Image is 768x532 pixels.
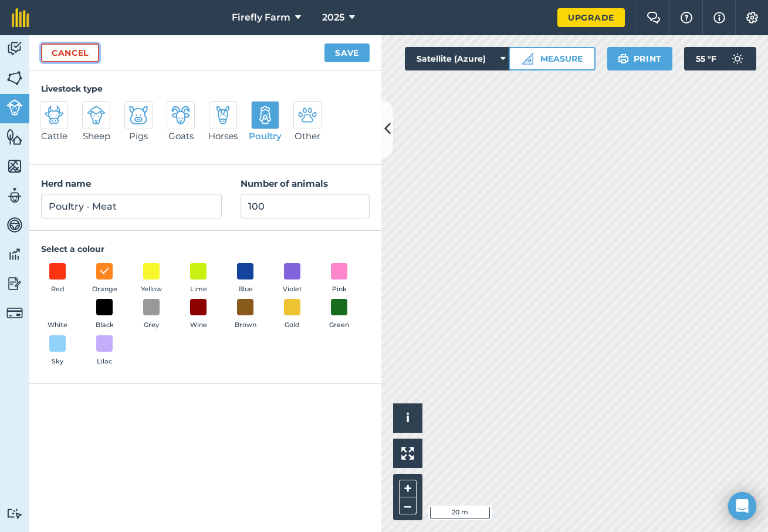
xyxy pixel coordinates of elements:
button: 55 °F [684,47,756,70]
img: svg+xml;base64,PD94bWwgdmVyc2lvbj0iMS4wIiBlbmNvZGluZz0idXRmLTgiPz4KPCEtLSBHZW5lcmF0b3I6IEFkb2JlIE... [6,305,23,321]
div: Open Intercom Messenger [728,492,756,520]
button: Measure [509,47,596,70]
span: Black [96,320,114,331]
span: Brown [235,320,256,331]
span: Orange [92,284,117,295]
span: Violet [283,284,302,295]
a: Upgrade [557,8,625,27]
span: Pigs [129,129,148,143]
span: Grey [144,320,159,331]
button: Print [607,47,673,70]
button: Black [88,299,121,331]
strong: Select a colour [41,244,104,254]
button: Blue [229,263,262,295]
img: Four arrows, one pointing top left, one top right, one bottom right and the last bottom left [401,447,414,460]
img: svg+xml;base64,PHN2ZyB4bWxucz0iaHR0cDovL3d3dy53My5vcmcvMjAwMC9zdmciIHdpZHRoPSIxOCIgaGVpZ2h0PSIyNC... [99,264,110,278]
img: svg+xml;base64,PD94bWwgdmVyc2lvbj0iMS4wIiBlbmNvZGluZz0idXRmLTgiPz4KPCEtLSBHZW5lcmF0b3I6IEFkb2JlIE... [214,106,232,124]
span: White [48,320,67,331]
button: Grey [135,299,168,331]
button: Violet [276,263,309,295]
a: Cancel [41,43,99,62]
span: Pink [332,284,347,295]
img: svg+xml;base64,PD94bWwgdmVyc2lvbj0iMS4wIiBlbmNvZGluZz0idXRmLTgiPz4KPCEtLSBHZW5lcmF0b3I6IEFkb2JlIE... [6,99,23,116]
button: Sky [41,335,74,367]
span: i [406,410,410,425]
img: svg+xml;base64,PHN2ZyB4bWxucz0iaHR0cDovL3d3dy53My5vcmcvMjAwMC9zdmciIHdpZHRoPSIxNyIgaGVpZ2h0PSIxNy... [713,11,725,25]
span: Yellow [141,284,162,295]
img: svg+xml;base64,PHN2ZyB4bWxucz0iaHR0cDovL3d3dy53My5vcmcvMjAwMC9zdmciIHdpZHRoPSI1NiIgaGVpZ2h0PSI2MC... [6,128,23,146]
span: Red [51,284,65,295]
span: 55 ° F [696,47,716,70]
span: Lilac [97,356,112,367]
span: 2025 [322,11,344,25]
span: Gold [285,320,300,331]
button: Red [41,263,74,295]
span: Blue [238,284,253,295]
img: svg+xml;base64,PD94bWwgdmVyc2lvbj0iMS4wIiBlbmNvZGluZz0idXRmLTgiPz4KPCEtLSBHZW5lcmF0b3I6IEFkb2JlIE... [298,106,317,124]
img: svg+xml;base64,PHN2ZyB4bWxucz0iaHR0cDovL3d3dy53My5vcmcvMjAwMC9zdmciIHdpZHRoPSI1NiIgaGVpZ2h0PSI2MC... [6,69,23,87]
img: Two speech bubbles overlapping with the left bubble in the forefront [647,12,661,23]
img: svg+xml;base64,PD94bWwgdmVyc2lvbj0iMS4wIiBlbmNvZGluZz0idXRmLTgiPz4KPCEtLSBHZW5lcmF0b3I6IEFkb2JlIE... [6,508,23,519]
img: svg+xml;base64,PHN2ZyB4bWxucz0iaHR0cDovL3d3dy53My5vcmcvMjAwMC9zdmciIHdpZHRoPSIxOSIgaGVpZ2h0PSIyNC... [618,52,629,66]
img: svg+xml;base64,PD94bWwgdmVyc2lvbj0iMS4wIiBlbmNvZGluZz0idXRmLTgiPz4KPCEtLSBHZW5lcmF0b3I6IEFkb2JlIE... [87,106,106,124]
button: i [393,403,422,433]
button: Wine [182,299,215,331]
span: Goats [168,129,194,143]
button: Green [323,299,356,331]
img: svg+xml;base64,PD94bWwgdmVyc2lvbj0iMS4wIiBlbmNvZGluZz0idXRmLTgiPz4KPCEtLSBHZW5lcmF0b3I6IEFkb2JlIE... [6,245,23,263]
span: Poultry [249,129,282,143]
span: Wine [190,320,207,331]
img: svg+xml;base64,PD94bWwgdmVyc2lvbj0iMS4wIiBlbmNvZGluZz0idXRmLTgiPz4KPCEtLSBHZW5lcmF0b3I6IEFkb2JlIE... [6,187,23,204]
img: svg+xml;base64,PHN2ZyB4bWxucz0iaHR0cDovL3d3dy53My5vcmcvMjAwMC9zdmciIHdpZHRoPSI1NiIgaGVpZ2h0PSI2MC... [6,157,23,175]
button: White [41,299,74,331]
span: Firefly Farm [232,11,290,25]
span: Horses [208,129,238,143]
button: Gold [276,299,309,331]
button: Save [324,43,370,62]
span: Lime [190,284,207,295]
button: Pink [323,263,356,295]
img: A cog icon [745,12,759,23]
span: Cattle [41,129,67,143]
img: fieldmargin Logo [12,8,29,27]
button: Lilac [88,335,121,367]
strong: Herd name [41,178,91,189]
span: Green [329,320,349,331]
img: svg+xml;base64,PD94bWwgdmVyc2lvbj0iMS4wIiBlbmNvZGluZz0idXRmLTgiPz4KPCEtLSBHZW5lcmF0b3I6IEFkb2JlIE... [726,47,749,70]
img: svg+xml;base64,PD94bWwgdmVyc2lvbj0iMS4wIiBlbmNvZGluZz0idXRmLTgiPz4KPCEtLSBHZW5lcmF0b3I6IEFkb2JlIE... [6,216,23,234]
img: svg+xml;base64,PD94bWwgdmVyc2lvbj0iMS4wIiBlbmNvZGluZz0idXRmLTgiPz4KPCEtLSBHZW5lcmF0b3I6IEFkb2JlIE... [171,106,190,124]
img: svg+xml;base64,PD94bWwgdmVyc2lvbj0iMS4wIiBlbmNvZGluZz0idXRmLTgiPz4KPCEtLSBHZW5lcmF0b3I6IEFkb2JlIE... [6,275,23,292]
button: – [399,497,417,514]
h4: Livestock type [41,82,370,95]
button: + [399,480,417,497]
button: Satellite (Azure) [405,47,517,70]
button: Brown [229,299,262,331]
span: Sheep [83,129,110,143]
img: svg+xml;base64,PD94bWwgdmVyc2lvbj0iMS4wIiBlbmNvZGluZz0idXRmLTgiPz4KPCEtLSBHZW5lcmF0b3I6IEFkb2JlIE... [129,106,148,124]
span: Sky [52,356,63,367]
img: A question mark icon [679,12,693,23]
strong: Number of animals [241,178,328,189]
span: Other [295,129,320,143]
img: svg+xml;base64,PD94bWwgdmVyc2lvbj0iMS4wIiBlbmNvZGluZz0idXRmLTgiPz4KPCEtLSBHZW5lcmF0b3I6IEFkb2JlIE... [256,106,275,124]
img: svg+xml;base64,PD94bWwgdmVyc2lvbj0iMS4wIiBlbmNvZGluZz0idXRmLTgiPz4KPCEtLSBHZW5lcmF0b3I6IEFkb2JlIE... [6,40,23,58]
button: Yellow [135,263,168,295]
button: Lime [182,263,215,295]
button: Orange [88,263,121,295]
img: Ruler icon [522,53,533,65]
img: svg+xml;base64,PD94bWwgdmVyc2lvbj0iMS4wIiBlbmNvZGluZz0idXRmLTgiPz4KPCEtLSBHZW5lcmF0b3I6IEFkb2JlIE... [45,106,63,124]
